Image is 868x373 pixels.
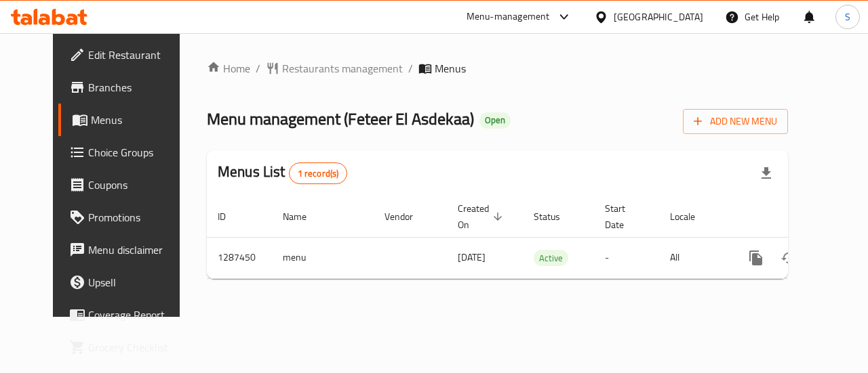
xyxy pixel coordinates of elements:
span: Status [534,209,578,225]
div: Export file [750,157,783,190]
a: Upsell [58,266,198,299]
span: Active [534,250,568,266]
div: [GEOGRAPHIC_DATA] [614,9,703,24]
span: Created On [458,200,507,233]
span: Menu management ( Feteer El Asdekaa ) [207,104,474,134]
span: Locale [670,209,713,225]
span: S [845,9,850,24]
h2: Menus List [218,162,347,184]
a: Branches [58,71,198,104]
span: Start Date [605,200,643,233]
td: 1287450 [207,237,272,278]
a: Edit Restaurant [58,39,198,71]
span: Grocery Checklist [88,339,187,355]
a: Coverage Report [58,299,198,331]
td: menu [272,237,374,278]
a: Home [207,60,250,76]
li: / [408,60,413,76]
button: Add New Menu [683,109,788,134]
span: Edit Restaurant [88,47,187,63]
div: Total records count [289,162,348,184]
a: Promotions [58,201,198,234]
span: [DATE] [458,248,486,266]
span: Branches [88,79,187,95]
span: ID [218,209,243,225]
a: Menu disclaimer [58,234,198,266]
span: Coverage Report [88,307,187,323]
td: - [594,237,659,278]
span: Menu disclaimer [88,242,187,258]
span: Name [283,209,324,225]
span: Menus [435,60,466,76]
span: Promotions [88,209,187,225]
nav: breadcrumb [207,60,788,76]
a: Choice Groups [58,136,198,169]
span: Coupons [88,177,187,193]
a: Coupons [58,169,198,201]
span: 1 record(s) [290,167,347,180]
button: more [740,242,772,274]
span: Choice Groups [88,144,187,160]
a: Menus [58,104,198,136]
a: Restaurants management [266,60,403,76]
div: Open [479,112,511,129]
div: Menu-management [467,9,550,25]
li: / [256,60,260,76]
button: Change Status [772,242,805,274]
span: Open [479,114,511,126]
a: Grocery Checklist [58,331,198,364]
span: Menus [91,112,187,128]
td: All [659,237,729,278]
span: Vendor [384,209,431,225]
span: Restaurants management [282,60,403,76]
span: Add New Menu [694,113,777,130]
div: Active [534,250,568,266]
span: Upsell [88,274,187,290]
